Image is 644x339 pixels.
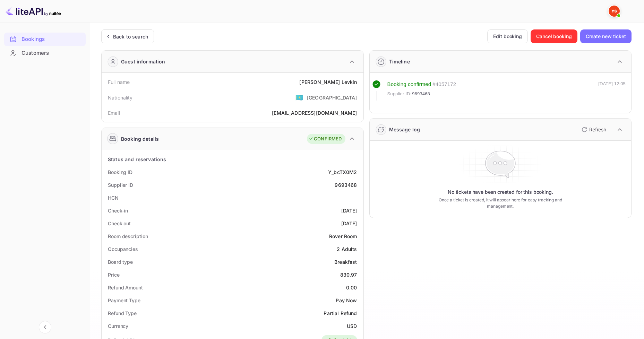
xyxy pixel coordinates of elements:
[577,124,609,135] button: Refresh
[108,95,133,101] ya-tr-span: Nationality
[430,197,571,209] ya-tr-span: Once a ticket is created, it will appear here for easy tracking and management.
[531,29,577,43] button: Cancel booking
[598,81,626,86] ya-tr-span: [DATE] 12:05
[121,58,165,65] ya-tr-span: Guest information
[108,272,120,278] ya-tr-span: Price
[22,49,49,57] ya-tr-span: Customers
[347,323,357,329] ya-tr-span: USD
[4,46,86,59] a: Customers
[108,110,120,116] ya-tr-span: Email
[334,259,357,265] ya-tr-span: Breakfast
[108,285,143,290] ya-tr-span: Refund Amount
[609,6,620,17] img: Yandex Support
[412,91,430,96] ya-tr-span: 9693468
[108,297,140,303] ya-tr-span: Payment Type
[328,169,357,175] ya-tr-span: Y_bcTX0M2
[4,33,86,45] a: Bookings
[340,271,357,278] div: 830.97
[408,81,431,87] ya-tr-span: confirmed
[108,79,130,85] ya-tr-span: Full name
[387,91,412,96] ya-tr-span: Supplier ID:
[589,127,606,132] ya-tr-span: Refresh
[329,233,357,239] ya-tr-span: Rover Room
[335,181,357,189] div: 9693468
[272,110,357,116] ya-tr-span: [EMAIL_ADDRESS][DOMAIN_NAME]
[108,182,133,188] ya-tr-span: Supplier ID
[307,95,357,101] ya-tr-span: [GEOGRAPHIC_DATA]
[108,259,133,265] ya-tr-span: Board type
[493,32,522,41] ya-tr-span: Edit booking
[108,233,148,239] ya-tr-span: Room description
[586,32,626,41] ya-tr-span: Create new ticket
[337,246,357,252] ya-tr-span: 2 Adults
[387,81,406,87] ya-tr-span: Booking
[108,220,131,226] ya-tr-span: Check out
[432,80,456,88] div: # 4057172
[108,208,128,214] ya-tr-span: Check-in
[299,79,340,85] ya-tr-span: [PERSON_NAME]
[295,91,303,104] span: United States
[108,246,138,252] ya-tr-span: Occupancies
[389,59,410,64] ya-tr-span: Timeline
[448,189,553,195] ya-tr-span: No tickets have been created for this booking.
[4,33,86,46] div: Bookings
[341,207,357,214] div: [DATE]
[121,135,159,142] ya-tr-span: Booking details
[580,29,632,43] button: Create new ticket
[389,127,420,132] ya-tr-span: Message log
[108,195,119,201] ya-tr-span: HCN
[336,297,357,303] ya-tr-span: Pay Now
[324,310,357,316] ya-tr-span: Partial Refund
[346,284,357,291] div: 0.00
[295,94,303,101] ya-tr-span: 🇰🇿
[342,79,357,85] ya-tr-span: Levkin
[113,34,148,40] ya-tr-span: Back to search
[108,156,166,162] ya-tr-span: Status and reservations
[4,46,86,60] div: Customers
[341,220,357,227] div: [DATE]
[314,136,342,142] ya-tr-span: CONFIRMED
[6,6,61,17] img: LiteAPI logo
[108,169,132,175] ya-tr-span: Booking ID
[487,29,528,43] button: Edit booking
[39,321,51,333] button: Collapse navigation
[108,310,137,316] ya-tr-span: Refund Type
[22,35,45,43] ya-tr-span: Bookings
[536,32,572,41] ya-tr-span: Cancel booking
[108,323,128,329] ya-tr-span: Currency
